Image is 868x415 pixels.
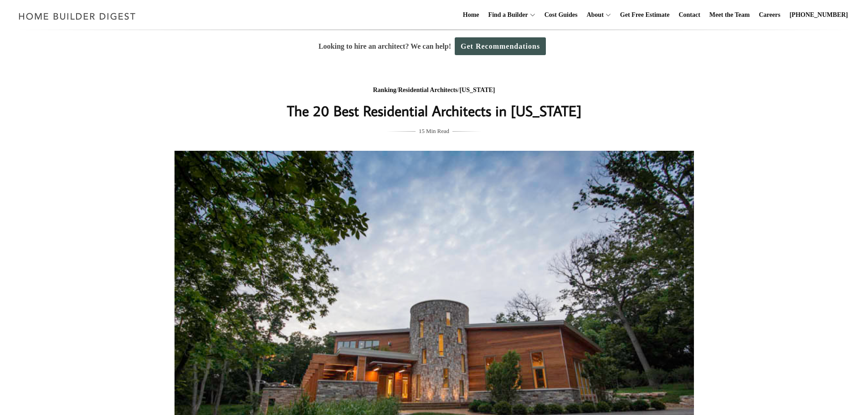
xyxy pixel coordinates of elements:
[459,0,483,30] a: Home
[675,0,704,30] a: Contact
[373,87,396,93] a: Ranking
[616,0,673,30] a: Get Free Estimate
[485,0,528,30] a: Find a Builder
[459,87,495,93] a: [US_STATE]
[755,0,784,30] a: Careers
[398,87,458,93] a: Residential Architects
[583,0,603,30] a: About
[541,0,581,30] a: Cost Guides
[455,37,546,55] a: Get Recommendations
[15,7,140,25] img: Home Builder Digest
[419,126,449,136] span: 15 Min Read
[252,100,616,122] h1: The 20 Best Residential Architects in [US_STATE]
[252,85,616,96] div: / /
[706,0,754,30] a: Meet the Team
[786,0,852,30] a: [PHONE_NUMBER]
